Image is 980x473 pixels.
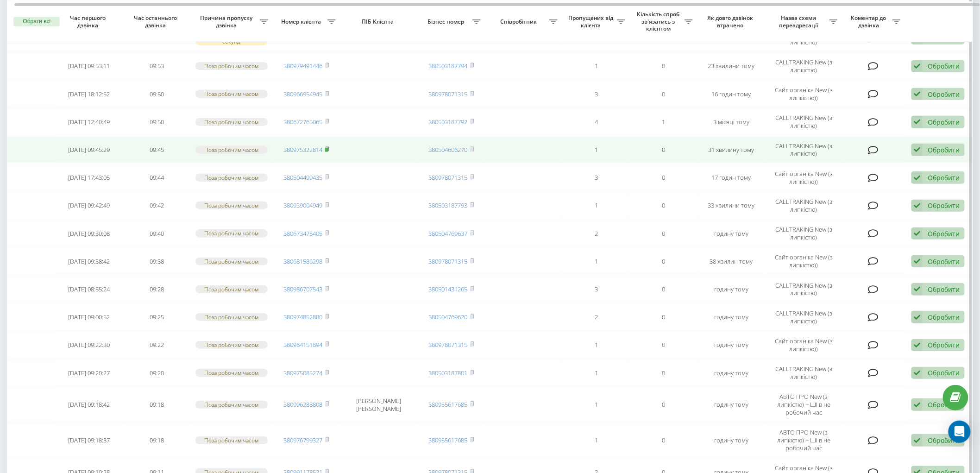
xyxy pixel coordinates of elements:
[697,332,765,358] td: годину тому
[55,423,123,457] td: [DATE] 09:18:37
[123,193,190,219] td: 09:42
[55,221,123,246] td: [DATE] 09:30:08
[429,257,468,265] a: 380978071315
[770,14,829,29] span: Назва схеми переадресації
[928,400,960,409] div: Обробити
[195,341,268,349] div: Поза робочим часом
[429,173,468,182] a: 380978071315
[697,360,765,386] td: годину тому
[928,285,960,294] div: Обробити
[697,53,765,79] td: 23 хвилини тому
[195,436,268,444] div: Поза робочим часом
[697,304,765,330] td: годину тому
[765,388,842,422] td: АВТО ПРО New (з липкістю) + ШІ в не робочий час
[123,109,190,135] td: 09:50
[630,81,697,107] td: 0
[928,229,960,238] div: Обробити
[131,14,183,29] span: Час останнього дзвінка
[429,229,468,238] a: 380504769637
[55,81,123,107] td: [DATE] 18:12:52
[55,109,123,135] td: [DATE] 12:40:49
[928,145,960,154] div: Обробити
[765,137,842,163] td: CALLTRAKING New (з липкістю)
[697,165,765,191] td: 17 годин тому
[630,193,697,219] td: 0
[928,368,960,377] div: Обробити
[55,165,123,191] td: [DATE] 17:43:05
[630,109,697,135] td: 1
[123,360,190,386] td: 09:20
[562,332,630,358] td: 1
[429,313,468,321] a: 380504769620
[928,201,960,210] div: Обробити
[195,90,268,98] div: Поза робочим часом
[429,341,468,349] a: 380978071315
[562,304,630,330] td: 2
[928,118,960,126] div: Обробити
[55,248,123,274] td: [DATE] 09:38:42
[55,137,123,163] td: [DATE] 09:45:29
[697,193,765,219] td: 33 хвилини тому
[277,18,327,25] span: Номер клієнта
[630,304,697,330] td: 0
[195,202,268,209] div: Поза робочим часом
[697,276,765,302] td: годину тому
[562,193,630,219] td: 1
[765,221,842,246] td: CALLTRAKING New (з липкістю)
[195,285,268,293] div: Поза робочим часом
[697,423,765,457] td: годину тому
[429,118,468,126] a: 380503187792
[123,304,190,330] td: 09:25
[429,400,468,409] a: 380955617685
[562,53,630,79] td: 1
[195,313,268,321] div: Поза робочим часом
[123,137,190,163] td: 09:45
[630,248,697,274] td: 0
[562,388,630,422] td: 1
[765,165,842,191] td: Сайт органіка New (з липкістю))
[195,62,268,70] div: Поза робочим часом
[630,423,697,457] td: 0
[429,285,468,293] a: 380501431265
[765,304,842,330] td: CALLTRAKING New (з липкістю)
[630,53,697,79] td: 0
[55,193,123,219] td: [DATE] 09:42:49
[195,229,268,237] div: Поза робочим часом
[123,388,190,422] td: 09:18
[284,145,323,154] a: 380975322814
[765,332,842,358] td: Сайт органіка New (з липкістю))
[847,14,892,29] span: Коментар до дзвінка
[123,81,190,107] td: 09:50
[928,62,960,70] div: Обробити
[562,137,630,163] td: 1
[928,173,960,182] div: Обробити
[630,332,697,358] td: 0
[195,258,268,265] div: Поза робочим часом
[284,341,323,349] a: 380984151894
[195,174,268,182] div: Поза робочим часом
[928,436,960,445] div: Обробити
[284,400,323,409] a: 380996288808
[562,81,630,107] td: 3
[123,276,190,302] td: 09:28
[634,11,685,32] span: Кількість спроб зв'язатись з клієнтом
[13,17,60,27] button: Обрати всі
[284,201,323,209] a: 380939004949
[123,165,190,191] td: 09:44
[765,423,842,457] td: АВТО ПРО New (з липкістю) + ШІ в не робочий час
[928,341,960,349] div: Обробити
[765,109,842,135] td: CALLTRAKING New (з липкістю)
[949,421,971,443] div: Open Intercom Messenger
[697,388,765,422] td: годину тому
[284,369,323,377] a: 380975085274
[562,109,630,135] td: 4
[340,388,418,422] td: [PERSON_NAME] [PERSON_NAME]
[55,276,123,302] td: [DATE] 08:55:24
[123,332,190,358] td: 09:22
[422,18,472,25] span: Бізнес номер
[123,423,190,457] td: 09:18
[928,313,960,322] div: Обробити
[928,90,960,99] div: Обробити
[630,221,697,246] td: 0
[284,90,323,98] a: 380966954945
